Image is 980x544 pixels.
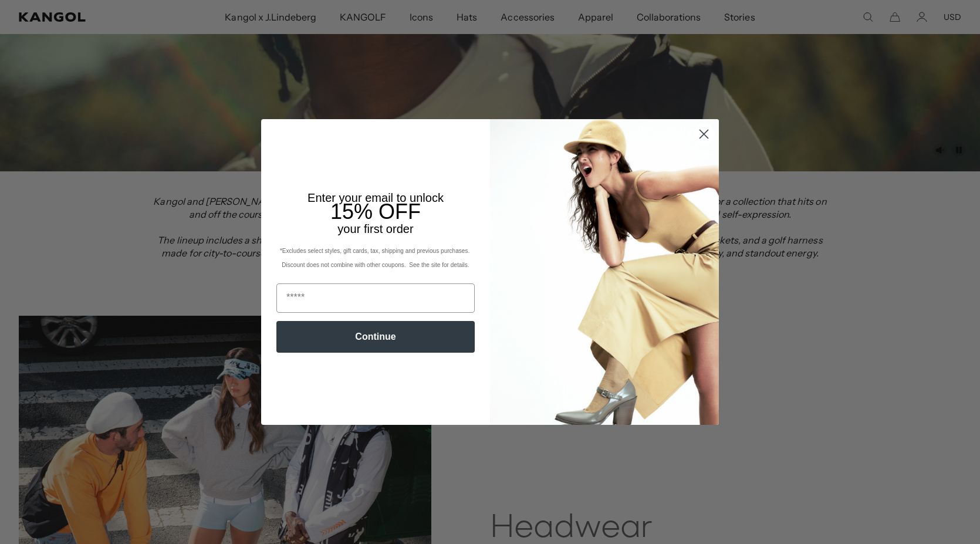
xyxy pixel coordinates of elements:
button: Close dialog [694,124,714,144]
span: *Excludes select styles, gift cards, tax, shipping and previous purchases. Discount does not comb... [280,248,471,268]
span: your first order [337,222,413,235]
span: Enter your email to unlock [307,191,444,204]
input: Email [276,283,475,313]
img: 93be19ad-e773-4382-80b9-c9d740c9197f.jpeg [490,119,719,424]
span: 15% OFF [330,200,421,224]
button: Continue [276,321,475,353]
